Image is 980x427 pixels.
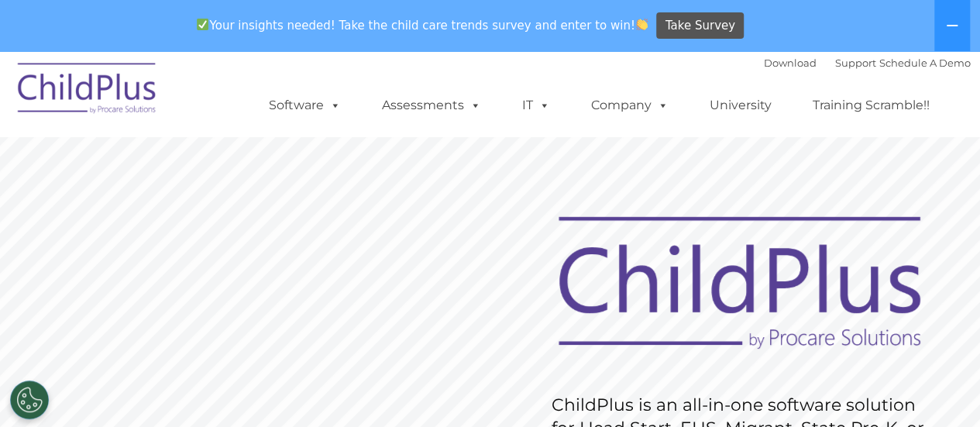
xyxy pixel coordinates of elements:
[576,90,684,121] a: Company
[636,19,648,30] img: 👏
[197,19,208,30] img: ✅
[10,52,165,129] img: ChildPlus by Procare Solutions
[764,57,817,69] a: Download
[694,90,787,121] a: University
[764,57,971,69] font: |
[191,10,655,40] span: Your insights needed! Take the child care trends survey and enter to win!
[10,381,49,419] button: Cookies Settings
[665,12,735,40] span: Take Survey
[507,90,566,121] a: IT
[835,57,876,69] a: Support
[656,12,744,40] a: Take Survey
[253,90,356,121] a: Software
[366,90,497,121] a: Assessments
[797,90,945,121] a: Training Scramble!!
[879,57,971,69] a: Schedule A Demo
